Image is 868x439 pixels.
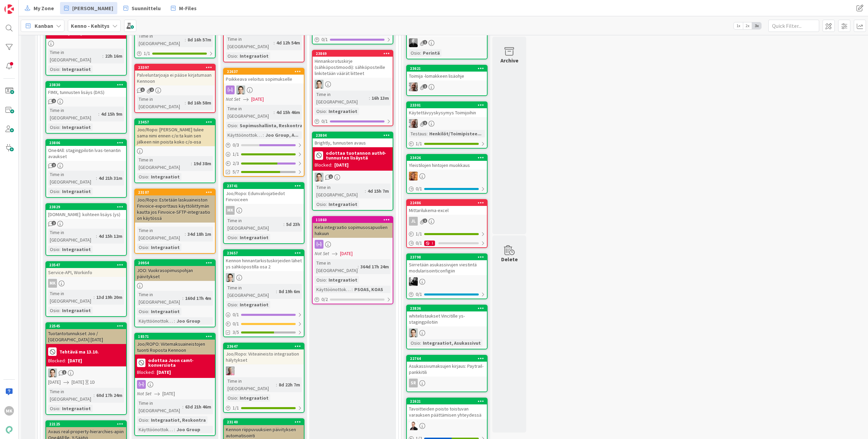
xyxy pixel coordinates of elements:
div: Time in [GEOGRAPHIC_DATA] [48,49,102,63]
img: Visit kanbanzone.com [4,4,14,14]
span: 1 [423,40,427,44]
div: Henkilöt/Toimipistee... [428,130,483,137]
div: 0/2 [313,295,393,304]
span: : [237,234,238,241]
div: 4d 15h 12m [97,232,124,240]
div: JL [409,217,418,226]
span: : [365,187,366,195]
div: 1/1 [407,230,487,238]
div: 23830 [49,82,126,87]
div: 1 [424,241,435,246]
div: Integraatiot [149,173,181,180]
img: TT [226,273,235,282]
div: Osio [48,246,59,253]
div: Brightly, tunnusten avaus [313,138,393,147]
div: Time in [GEOGRAPHIC_DATA] [48,107,98,121]
div: 20954JOO: Vuokrasopimuspohjan päivitykset [135,260,215,281]
div: 23741Joo/Ropo: Edunvalvojatiedot Finvoiceen [224,183,304,204]
span: 0 / 1 [416,240,422,247]
div: 23657Kennon hinnantarkistuskirjeiden lähetys sähköpostilla osa 2 [224,250,304,271]
div: Archive [500,56,518,64]
img: TL [409,172,418,180]
div: Time in [GEOGRAPHIC_DATA] [137,291,182,306]
div: 0/1 [313,35,393,44]
div: TT [46,368,126,377]
div: 23836whitelistaukset Vincitille ys-stagingpilotiin [407,305,487,326]
div: TT [224,273,304,282]
div: 23426Yleistilojen hintojen muokkaus [407,155,487,170]
div: Time in [GEOGRAPHIC_DATA] [226,217,283,232]
span: : [358,263,359,270]
b: odottaa tuotannon auth0-tunnusten lisäystä [326,151,391,160]
div: 23426 [407,155,487,161]
img: HJ [226,366,235,375]
div: Osio [315,201,326,208]
span: 0 / 1 [233,311,239,318]
div: Blocked: [315,161,332,169]
div: Osio [48,123,59,131]
div: Osio [137,308,148,315]
span: : [191,160,192,167]
div: MK [226,206,235,215]
span: [PERSON_NAME] [72,4,113,12]
div: Time in [GEOGRAPHIC_DATA] [137,32,185,47]
div: 22637 [227,69,304,74]
div: 18571 [135,333,215,340]
span: : [326,276,327,284]
div: Perintä [421,49,441,57]
div: One4All: stagingpilotin lvas-tenantin avaukset [46,146,126,161]
div: Integraatiot [238,301,270,308]
img: TT [48,368,57,377]
span: : [263,131,264,139]
div: VH [407,82,487,91]
span: 1 / 1 [416,140,422,147]
div: Integraatiot [238,52,270,60]
div: TT [313,80,393,89]
div: 13d 19h 20m [95,293,124,301]
span: Kanban [35,22,53,30]
div: 34d 18h 1m [186,230,213,238]
div: MK [224,206,304,215]
div: [DOMAIN_NAME]: kohteen lisäys (ys) [46,210,126,219]
div: Sopimushallinta, Reskontra [238,122,304,129]
div: 22621 [407,398,487,404]
div: 8d 19h 6m [277,288,302,295]
div: 23301Käytettävyyskysymys Toimijoihin [407,102,487,117]
div: JL [407,217,487,226]
span: : [96,174,97,182]
div: 23457 [135,119,215,125]
div: 23869 [313,51,393,57]
div: HJ [224,366,304,375]
div: 8d 16h 57m [186,36,213,43]
div: Time in [GEOGRAPHIC_DATA] [48,290,94,305]
span: 2 [423,84,427,89]
div: 20954 [138,261,215,265]
div: 0/1 [313,117,393,126]
span: 1x [734,22,743,29]
div: 23804 [316,133,393,138]
div: 23457 [138,120,215,125]
div: Time in [GEOGRAPHIC_DATA] [226,35,274,50]
span: 2 [150,88,154,92]
span: : [59,307,60,314]
div: TT [224,85,304,94]
span: : [326,108,327,115]
div: 0/11 [407,239,487,247]
div: Integraatiot [327,276,359,284]
span: : [369,94,370,102]
div: Osio [48,307,59,314]
span: 0 / 1 [416,291,422,298]
div: 23140 [224,419,304,425]
div: 22545 [46,323,126,329]
img: TT [409,328,418,337]
div: Integraatiot [327,108,359,115]
div: VH [407,119,487,128]
div: Käyttöönottokriittisyys [226,131,263,139]
div: Osio [226,122,237,129]
div: 23397 [135,64,215,71]
div: 4d 15h 9m [99,110,124,118]
span: 2 [52,99,56,103]
span: 0 / 1 [416,185,422,192]
div: 5d 23h [284,221,302,228]
a: My Zone [21,2,58,14]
